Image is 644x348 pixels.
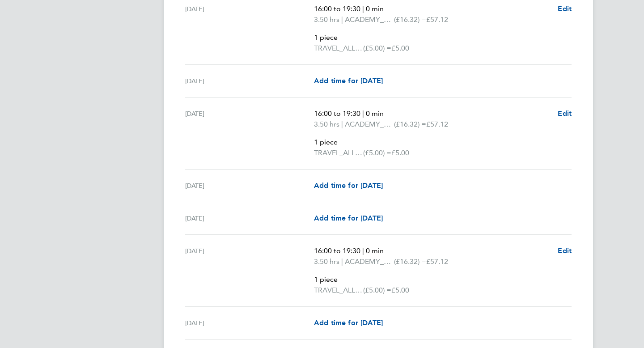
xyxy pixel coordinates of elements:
[314,15,339,24] span: 3.50 hrs
[362,4,364,13] span: |
[558,246,572,255] span: Edit
[314,246,360,255] span: 16:00 to 19:30
[391,149,409,157] span: £5.00
[314,120,339,128] span: 3.50 hrs
[185,318,314,328] div: [DATE]
[341,257,343,266] span: |
[185,180,314,191] div: [DATE]
[394,15,426,24] span: (£16.32) =
[391,286,409,294] span: £5.00
[314,32,551,43] p: 1 piece
[426,257,448,266] span: £57.12
[426,120,448,128] span: £57.12
[314,76,383,85] span: Add time for [DATE]
[314,43,363,54] span: TRAVEL_ALLOWANCE_5
[314,257,339,266] span: 3.50 hrs
[314,4,360,13] span: 16:00 to 19:30
[366,109,384,118] span: 0 min
[558,4,572,13] span: Edit
[185,213,314,224] div: [DATE]
[363,286,391,294] span: (£5.00) =
[185,76,314,86] div: [DATE]
[363,44,391,52] span: (£5.00) =
[366,246,384,255] span: 0 min
[185,4,314,54] div: [DATE]
[558,109,572,118] span: Edit
[314,318,383,327] span: Add time for [DATE]
[363,149,391,157] span: (£5.00) =
[314,181,383,190] span: Add time for [DATE]
[314,109,360,118] span: 16:00 to 19:30
[314,137,551,148] p: 1 piece
[314,76,383,86] a: Add time for [DATE]
[314,318,383,328] a: Add time for [DATE]
[394,120,426,128] span: (£16.32) =
[341,15,343,24] span: |
[341,120,343,128] span: |
[314,148,363,158] span: TRAVEL_ALLOWANCE_5
[314,180,383,191] a: Add time for [DATE]
[391,44,409,52] span: £5.00
[345,256,394,267] span: ACADEMY_SESSIONAL_COACH
[185,108,314,158] div: [DATE]
[366,4,384,13] span: 0 min
[314,214,383,222] span: Add time for [DATE]
[314,213,383,224] a: Add time for [DATE]
[314,285,363,296] span: TRAVEL_ALLOWANCE_5
[426,15,448,24] span: £57.12
[558,108,572,119] a: Edit
[362,109,364,118] span: |
[558,4,572,14] a: Edit
[314,274,551,285] p: 1 piece
[345,119,394,130] span: ACADEMY_SESSIONAL_COACH
[185,246,314,296] div: [DATE]
[345,14,394,25] span: ACADEMY_SESSIONAL_COACH
[362,246,364,255] span: |
[394,257,426,266] span: (£16.32) =
[558,246,572,256] a: Edit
